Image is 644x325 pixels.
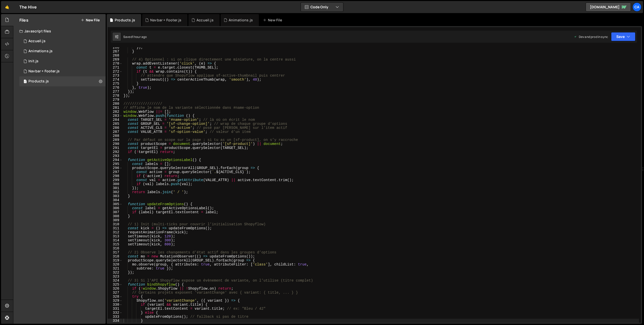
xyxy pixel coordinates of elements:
div: New File [263,18,284,23]
div: 293 [108,154,123,158]
div: 292 [108,150,123,154]
div: Animations.js [229,18,253,23]
div: Accueil.js [28,39,46,43]
div: 287 [108,130,123,134]
div: 330 [108,303,123,307]
div: 284 [108,118,123,122]
div: 296 [108,166,123,170]
div: 276 [108,86,123,90]
div: 308 [108,214,123,218]
div: 305 [108,202,123,206]
div: 300 [108,182,123,186]
div: 324 [108,279,123,283]
div: 315 [108,242,123,246]
div: 288 [108,134,123,138]
div: 267 [108,49,123,53]
div: 17034/47579.js [19,76,106,86]
div: 279 [108,98,123,102]
div: 317 [108,250,123,254]
div: Products.js [115,18,135,23]
div: 322 [108,270,123,275]
div: 332 [108,311,123,315]
div: 314 [108,238,123,242]
div: Navbar + Footer.js [150,18,181,23]
div: 283 [108,114,123,118]
div: 310 [108,222,123,226]
div: 303 [108,194,123,198]
a: [DOMAIN_NAME] [586,3,631,12]
div: 282 [108,110,123,114]
div: Saved [123,35,147,39]
div: Navbar + Footer.js [28,69,60,74]
div: 309 [108,218,123,222]
div: 269 [108,58,123,62]
div: 286 [108,126,123,130]
div: 318 [108,254,123,258]
div: 273 [108,74,123,78]
div: 266 [108,45,123,49]
div: 326 [108,287,123,291]
div: Javascript files [13,26,106,36]
div: 280 [108,102,123,106]
h2: Files [19,17,28,23]
div: Dev and prod in sync [574,35,608,39]
div: 312 [108,230,123,234]
div: 302 [108,190,123,194]
div: 17034/46803.js [19,56,106,66]
div: 316 [108,246,123,250]
div: 333 [108,315,123,319]
div: 304 [108,198,123,202]
div: 294 [108,158,123,162]
div: 268 [108,53,123,58]
div: 331 [108,307,123,311]
div: 334 [108,319,123,323]
div: 327 [108,291,123,295]
div: 278 [108,94,123,98]
div: 297 [108,170,123,174]
div: Init.js [28,59,38,64]
div: 319 [108,258,123,262]
div: 17034/47476.js [19,66,106,76]
div: 321 [108,266,123,270]
div: Animations.js [28,49,53,53]
div: The Hive [19,4,37,10]
div: 301 [108,186,123,190]
div: 289 [108,138,123,142]
div: 320 [108,262,123,266]
div: 290 [108,142,123,146]
div: 1 hour ago [132,35,147,39]
div: 298 [108,174,123,178]
button: Code Only [301,3,343,12]
div: 17034/46801.js [19,36,106,46]
button: New File [81,18,100,22]
a: 🤙 [1,1,13,13]
div: 323 [108,275,123,279]
div: 311 [108,226,123,230]
div: 307 [108,210,123,214]
a: Ca [632,3,641,12]
div: 299 [108,178,123,182]
div: 272 [108,70,123,74]
div: 306 [108,206,123,210]
div: 281 [108,106,123,110]
div: 285 [108,122,123,126]
div: 274 [108,78,123,82]
div: 329 [108,299,123,303]
div: 270 [108,62,123,66]
div: 17034/46849.js [19,46,106,56]
div: 325 [108,283,123,287]
div: Accueil.js [196,18,214,23]
button: Save [611,32,635,41]
div: 291 [108,146,123,150]
div: 277 [108,90,123,94]
div: 271 [108,66,123,70]
span: 1 [24,80,27,84]
div: 328 [108,295,123,299]
div: 295 [108,162,123,166]
div: 313 [108,234,123,238]
div: Products.js [28,79,49,84]
div: 275 [108,82,123,86]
